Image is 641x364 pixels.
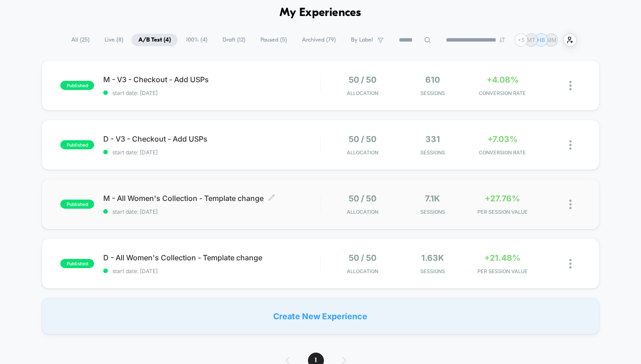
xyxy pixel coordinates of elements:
img: close [569,200,572,209]
span: Draft ( 12 ) [216,34,252,46]
span: 50 / 50 [349,75,376,84]
span: start date: [DATE] [103,90,320,96]
span: D - V3 - Checkout - Add USPs [103,134,320,143]
span: start date: [DATE] [103,149,320,156]
span: start date: [DATE] [103,208,320,215]
span: Allocation [347,90,378,96]
img: close [569,81,572,90]
span: published [60,81,94,90]
span: Sessions [400,90,465,96]
p: HB [537,37,545,43]
span: Allocation [347,149,378,156]
span: D - All Women's Collection - Template change [103,253,320,262]
div: Create New Experience [42,298,599,334]
span: published [60,259,94,268]
span: PER SESSION VALUE [470,209,535,215]
span: By Label [351,37,373,43]
span: 50 / 50 [349,134,376,144]
img: end [499,37,505,42]
span: CONVERSION RATE [470,149,535,156]
span: Allocation [347,209,378,215]
p: MT [527,37,535,43]
span: +27.76% [485,194,520,203]
span: M - V3 - Checkout - Add USPs [103,75,320,84]
span: +21.48% [484,253,520,263]
span: 50 / 50 [349,253,376,263]
h1: My Experiences [280,6,361,20]
span: CONVERSION RATE [470,90,535,96]
span: Allocation [347,268,378,274]
span: Sessions [400,268,465,274]
span: Sessions [400,149,465,156]
span: +7.03% [487,134,518,144]
span: 50 / 50 [349,194,376,203]
span: 100% ( 4 ) [179,34,214,46]
span: Paused ( 5 ) [254,34,294,46]
p: MM [546,37,556,43]
div: + 5 [514,33,528,47]
span: 610 [425,75,440,84]
span: start date: [DATE] [103,268,320,274]
span: 331 [425,134,440,144]
img: close [569,259,572,269]
span: Sessions [400,209,465,215]
span: +4.08% [487,75,519,84]
span: M - All Women's Collection - Template change [103,194,320,203]
img: close [569,140,572,150]
span: published [60,200,94,209]
span: 7.1k [425,194,440,203]
span: Archived ( 79 ) [295,34,343,46]
span: A/B Test ( 4 ) [132,34,178,46]
span: 1.63k [421,253,444,263]
span: published [60,140,94,149]
span: PER SESSION VALUE [470,268,535,274]
span: Live ( 8 ) [98,34,130,46]
span: All ( 25 ) [64,34,96,46]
